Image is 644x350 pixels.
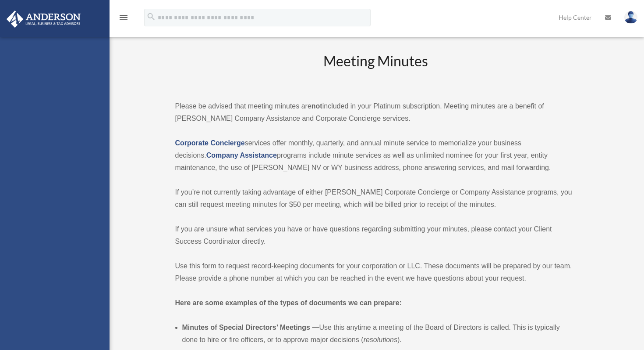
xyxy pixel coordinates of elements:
[182,324,319,331] b: Minutes of Special Directors’ Meetings —
[175,186,577,211] p: If you’re not currently taking advantage of either [PERSON_NAME] Corporate Concierge or Company A...
[118,12,129,23] i: menu
[311,102,322,110] strong: not
[182,321,577,346] li: Use this anytime a meeting of the Board of Directors is called. This is typically done to hire or...
[175,100,577,125] p: Please be advised that meeting minutes are included in your Platinum subscription. Meeting minute...
[118,15,129,23] a: menu
[175,299,402,307] strong: Here are some examples of the types of documents we can prepare:
[175,260,577,285] p: Use this form to request record-keeping documents for your corporation or LLC. These documents wi...
[175,139,245,147] a: Corporate Concierge
[175,137,577,174] p: services offer monthly, quarterly, and annual minute service to memorialize your business decisio...
[175,223,577,248] p: If you are unsure what services you have or have questions regarding submitting your minutes, ple...
[206,152,277,159] a: Company Assistance
[175,51,577,88] h2: Meeting Minutes
[624,11,637,24] img: User Pic
[4,11,83,28] img: Anderson Advisors Platinum Portal
[364,336,397,343] em: resolutions
[146,12,156,22] i: search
